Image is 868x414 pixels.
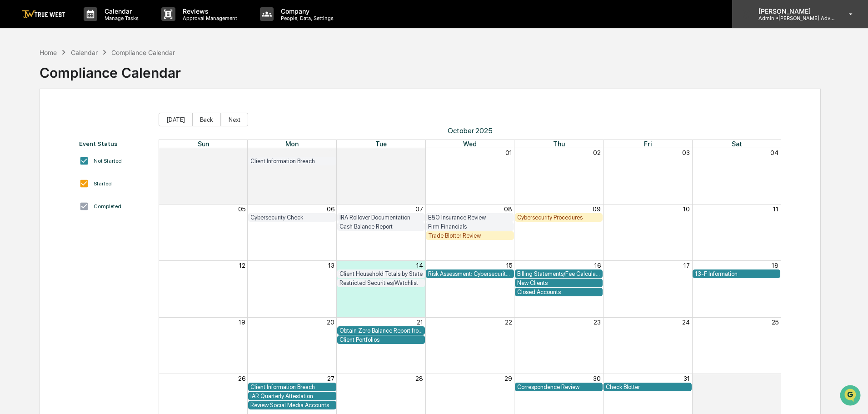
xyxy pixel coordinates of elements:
[594,262,601,269] button: 16
[327,319,334,326] button: 20
[428,223,512,230] div: Firm Financials
[517,384,601,390] div: Correspondence Review
[328,262,334,269] button: 13
[593,375,601,382] button: 30
[19,70,35,86] img: 8933085812038_c878075ebb4cc5468115_72.jpg
[238,149,245,156] button: 28
[339,270,423,277] div: Client Household Totals by State
[682,149,690,156] button: 03
[250,384,334,390] div: Client Information Breach
[505,149,512,156] button: 01
[5,182,62,199] a: 🖐️Preclearance
[504,375,512,382] button: 29
[504,205,512,213] button: 08
[339,327,423,334] div: Obtain Zero Balance Report from Custodian
[417,319,423,326] button: 21
[97,15,143,21] p: Manage Tasks
[553,140,565,148] span: Thu
[751,15,836,21] p: Admin • [PERSON_NAME] Advisory Group
[75,148,79,155] span: •
[64,225,110,232] a: Powered byPylon
[505,319,512,326] button: 22
[198,140,209,148] span: Sun
[80,148,99,155] span: [DATE]
[415,205,423,213] button: 07
[9,115,24,130] img: Tammy Steffen
[416,262,423,269] button: 14
[506,262,512,269] button: 15
[18,186,59,195] span: Preclearance
[80,124,99,131] span: [DATE]
[772,319,778,326] button: 25
[155,72,165,83] button: Start new chat
[40,49,57,56] div: Home
[339,279,423,286] div: Restricted Securities/Watchlist
[239,262,245,269] button: 12
[5,200,61,216] a: 🔎Data Lookup
[28,124,74,131] span: [PERSON_NAME]
[517,279,601,286] div: New Clients
[428,214,512,221] div: E&O Insurance Review
[695,270,778,277] div: 13-F Information
[9,101,61,108] div: Past conversations
[250,393,334,399] div: IAR Quarterly Attestation
[239,319,245,326] button: 19
[9,140,24,154] img: Tammy Steffen
[238,205,245,213] button: 05
[682,319,690,326] button: 24
[40,57,181,81] div: Compliance Calendar
[339,214,423,221] div: IRA Rollover Documentation
[75,124,79,131] span: •
[22,10,65,19] img: logo
[238,375,245,382] button: 26
[79,140,150,147] div: Event Status
[339,336,423,343] div: Client Portfolios
[773,205,778,213] button: 11
[75,186,113,195] span: Attestations
[517,289,601,295] div: Closed Accounts
[175,7,242,15] p: Reviews
[415,375,423,382] button: 28
[66,187,73,194] div: 🗄️
[192,113,221,126] button: Back
[250,402,334,409] div: Review Social Media Accounts
[9,19,165,34] p: How can we help?
[9,204,16,211] div: 🔎
[41,79,125,86] div: We're available if you need us!
[375,140,387,148] span: Tue
[94,203,121,209] div: Completed
[94,158,122,164] div: Not Started
[593,149,601,156] button: 02
[28,148,74,155] span: [PERSON_NAME]
[683,375,690,382] button: 31
[141,99,165,110] button: See all
[62,182,116,199] a: 🗄️Attestations
[594,319,601,326] button: 23
[772,262,778,269] button: 18
[159,113,193,126] button: [DATE]
[9,70,25,86] img: 1746055101610-c473b297-6a78-478c-a979-82029cc54cd1
[250,214,334,221] div: Cybersecurity Check
[428,232,512,239] div: Trade Blotter Review
[606,384,689,390] div: Check Blotter
[18,203,57,212] span: Data Lookup
[97,7,143,15] p: Calendar
[683,205,690,213] button: 10
[94,180,112,187] div: Started
[772,375,778,382] button: 01
[285,140,299,148] span: Mon
[683,262,690,269] button: 17
[644,140,652,148] span: Fri
[274,15,338,21] p: People, Data, Settings
[732,140,742,148] span: Sat
[463,140,477,148] span: Wed
[90,225,110,232] span: Pylon
[159,126,782,135] span: October 2025
[415,149,423,156] button: 30
[327,149,334,156] button: 29
[751,7,836,15] p: [PERSON_NAME]
[221,113,248,126] button: Next
[593,205,601,213] button: 09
